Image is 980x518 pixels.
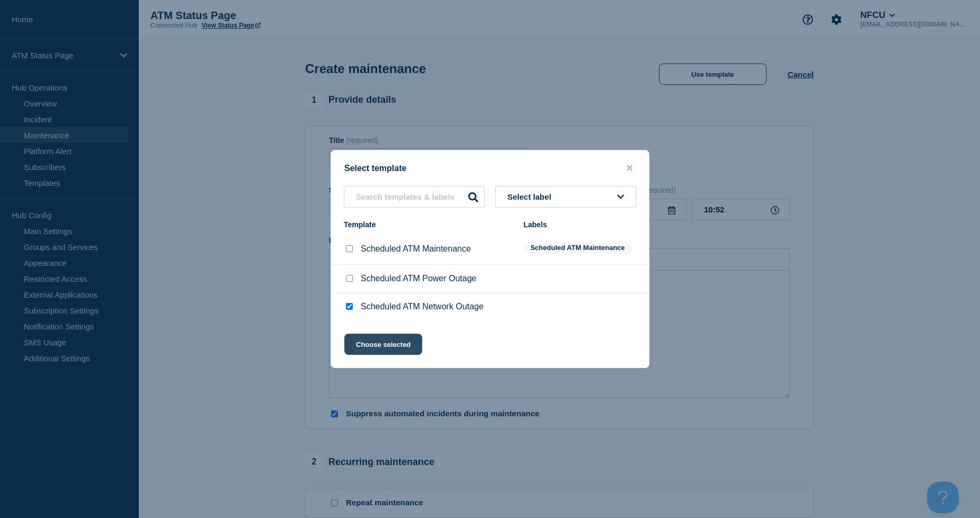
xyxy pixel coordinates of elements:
[331,163,649,173] div: Select template
[361,244,471,254] p: Scheduled ATM Maintenance
[361,274,477,283] p: Scheduled ATM Power Outage
[344,186,485,208] input: Search templates & labels
[507,192,556,201] span: Select label
[346,245,353,252] input: Scheduled ATM Maintenance checkbox
[495,186,636,208] button: Select label
[361,302,484,311] p: Scheduled ATM Network Outage
[346,303,353,310] input: Scheduled ATM Network Outage checkbox
[523,242,631,254] span: Scheduled ATM Maintenance
[523,220,636,229] div: Labels
[623,163,636,173] button: close button
[346,275,353,282] input: Scheduled ATM Power Outage checkbox
[344,220,513,229] div: Template
[344,334,422,355] button: Choose selected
